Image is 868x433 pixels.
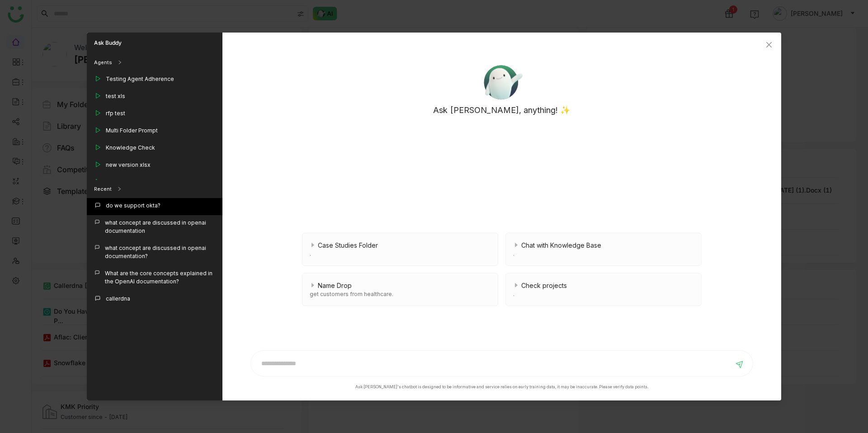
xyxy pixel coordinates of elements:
img: play_outline.svg [94,75,101,82]
div: Recent [94,185,112,193]
div: Multi Folder Prompt [106,127,158,135]
img: callout.svg [94,269,100,276]
div: callerdna [106,295,130,303]
div: Ask [PERSON_NAME]'s chatbot is designed to be informative and service relies on early training da... [355,384,648,390]
span: Check projects [521,281,567,290]
div: Knowledge Check [106,144,155,152]
div: Testing Agent Adherence [106,75,174,83]
span: Case Studies Folder [318,240,378,250]
div: rfp test [106,109,125,118]
div: test xls [106,92,125,100]
img: callout.svg [94,295,101,302]
button: Close [757,33,781,57]
img: callout.svg [94,244,100,250]
div: Agents [87,53,222,71]
img: play_outline.svg [94,109,101,117]
img: play_outline.svg [94,144,101,151]
div: what concept are discussed in openai documentation? [105,244,215,260]
div: do we support okta? [106,202,160,210]
p: Ask [PERSON_NAME], anything! ✨ [433,104,570,116]
div: What are the core concepts explained in the OpenAI documentation? [105,269,215,286]
div: Ask Buddy [87,33,222,53]
span: Name Drop [318,281,352,290]
div: . [513,250,694,258]
div: what concept are discussed in openai documentation [105,219,215,235]
div: Agents [94,59,112,66]
div: Recent [87,180,222,198]
div: Customers Only [106,178,149,186]
img: play_outline.svg [94,161,101,168]
img: play_outline.svg [94,178,101,185]
img: ask-buddy.svg [479,61,525,104]
div: . [310,250,491,258]
img: play_outline.svg [94,127,101,134]
img: callout.svg [94,219,100,225]
div: get customers from healthcare. [310,290,491,298]
div: . [513,290,694,298]
div: new version xlsx [106,161,151,169]
img: play_outline.svg [94,92,101,99]
span: Chat with Knowledge Base [521,240,601,250]
img: callout.svg [94,202,101,209]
